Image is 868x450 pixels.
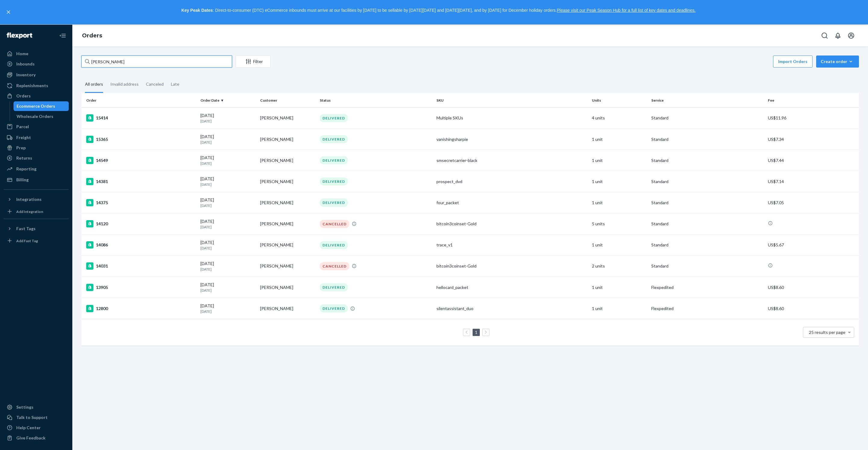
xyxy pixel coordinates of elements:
[809,330,845,335] span: 25 results per page
[258,192,317,213] td: [PERSON_NAME]
[4,164,69,174] a: Reporting
[651,200,763,206] p: Standard
[86,136,196,143] div: 15365
[436,242,587,248] div: trace_v1
[258,255,317,277] td: [PERSON_NAME]
[832,30,844,42] button: Open notifications
[651,263,763,269] p: Standard
[4,70,69,80] a: Inventory
[16,196,42,202] div: Integrations
[4,413,69,422] a: Talk to Support
[766,171,859,192] td: US$7.14
[766,298,859,319] td: US$8.60
[766,234,859,255] td: US$5.67
[86,114,196,122] div: 15414
[651,179,763,185] p: Standard
[320,304,348,312] div: DELIVERED
[200,282,255,293] div: [DATE]
[651,306,763,312] p: Flexpedited
[16,93,31,99] div: Orders
[258,129,317,150] td: [PERSON_NAME]
[86,199,196,206] div: 14375
[200,112,255,124] div: [DATE]
[236,55,271,68] button: Filter
[590,129,649,150] td: 1 unit
[258,213,317,234] td: [PERSON_NAME]
[16,124,29,130] div: Parcel
[649,93,766,107] th: Service
[258,234,317,255] td: [PERSON_NAME]
[16,83,48,89] div: Replenishments
[16,414,48,420] div: Talk to Support
[557,8,696,13] a: Please visit our Peak Season Hub for a full list of key dates and deadlines.
[819,30,831,42] button: Open Search Box
[651,115,763,121] p: Standard
[81,55,232,68] input: Search orders
[200,203,255,208] p: [DATE]
[200,161,255,166] p: [DATE]
[320,241,348,249] div: DELIVERED
[320,198,348,207] div: DELIVERED
[17,103,55,109] div: Ecommerce Orders
[258,277,317,298] td: [PERSON_NAME]
[5,9,11,15] button: close,
[436,306,587,312] div: silentassistant_duo
[4,433,69,443] button: Give Feedback
[200,224,255,230] p: [DATE]
[86,220,196,227] div: 14120
[200,155,255,166] div: [DATE]
[16,404,33,410] div: Settings
[4,224,69,233] button: Fast Tags
[4,81,69,90] a: Replenishments
[57,30,69,42] button: Close Navigation
[16,166,36,172] div: Reporting
[4,133,69,142] a: Freight
[4,122,69,132] a: Parcel
[320,135,348,143] div: DELIVERED
[766,192,859,213] td: US$7.05
[16,135,31,141] div: Freight
[590,213,649,234] td: 5 units
[4,236,69,246] a: Add Fast Tag
[651,242,763,248] p: Standard
[766,277,859,298] td: US$8.60
[436,179,587,185] div: prospect_dvd
[766,150,859,171] td: US$7.44
[590,107,649,128] td: 4 units
[86,157,196,164] div: 14549
[4,153,69,163] a: Returns
[651,136,763,142] p: Standard
[258,298,317,319] td: [PERSON_NAME]
[171,76,179,92] div: Late
[436,263,587,269] div: bitcoin3coinset-Gold
[200,197,255,208] div: [DATE]
[766,93,859,107] th: Fee
[16,61,35,67] div: Inbounds
[320,262,349,270] div: CANCELLED
[766,107,859,128] td: US$11.96
[200,309,255,314] p: [DATE]
[436,221,587,227] div: bitcoin3coinset-Gold
[110,76,139,92] div: Invalid address
[86,305,196,312] div: 12800
[200,246,255,251] p: [DATE]
[77,27,107,45] ol: breadcrumbs
[14,112,69,121] a: Wholesale Orders
[14,5,863,16] p: : Direct-to-consumer (DTC) eCommerce inbounds must arrive at our facilities by [DATE] to be sella...
[590,277,649,298] td: 1 unit
[821,59,854,65] div: Create order
[236,59,270,65] div: Filter
[434,107,590,128] td: Multiple SKUs
[436,136,587,142] div: vanishingsharpie
[590,171,649,192] td: 1 unit
[320,177,348,185] div: DELIVERED
[86,178,196,185] div: 14381
[16,209,43,214] div: Add Integration
[16,145,26,151] div: Prep
[198,93,258,107] th: Order Date
[4,195,69,204] button: Integrations
[200,267,255,272] p: [DATE]
[81,93,198,107] th: Order
[4,49,69,59] a: Home
[436,200,587,206] div: four_packet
